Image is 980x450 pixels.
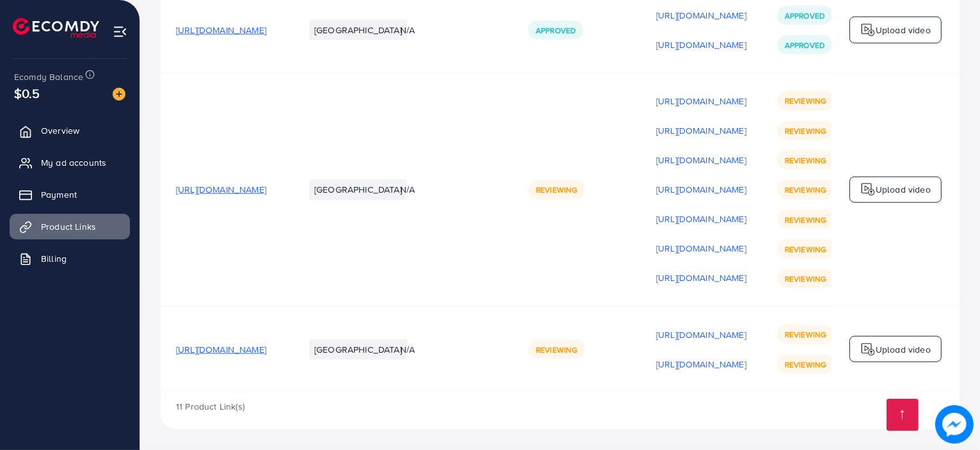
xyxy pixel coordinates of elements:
[536,344,577,355] span: Reviewing
[10,246,130,271] a: Billing
[656,211,746,227] p: [URL][DOMAIN_NAME]
[176,24,266,36] span: [URL][DOMAIN_NAME]
[656,123,746,138] p: [URL][DOMAIN_NAME]
[176,343,266,356] span: [URL][DOMAIN_NAME]
[785,10,824,21] span: Approved
[10,214,130,239] a: Product Links
[41,188,77,201] span: Payment
[785,273,826,284] span: Reviewing
[656,327,746,342] p: [URL][DOMAIN_NAME]
[656,152,746,168] p: [URL][DOMAIN_NAME]
[785,95,826,106] span: Reviewing
[10,182,130,207] a: Payment
[309,20,407,40] li: [GEOGRAPHIC_DATA]
[10,118,130,143] a: Overview
[785,155,826,166] span: Reviewing
[176,400,245,413] span: 11 Product Link(s)
[14,70,83,83] span: Ecomdy Balance
[860,342,876,357] img: logo
[860,182,876,197] img: logo
[113,24,127,39] img: menu
[113,88,125,100] img: image
[536,184,577,195] span: Reviewing
[876,182,931,197] p: Upload video
[10,150,130,175] a: My ad accounts
[785,214,826,225] span: Reviewing
[536,25,575,36] span: Approved
[656,8,746,23] p: [URL][DOMAIN_NAME]
[876,342,931,357] p: Upload video
[309,179,407,200] li: [GEOGRAPHIC_DATA]
[785,329,826,340] span: Reviewing
[41,124,79,137] span: Overview
[860,22,876,38] img: logo
[656,357,746,372] p: [URL][DOMAIN_NAME]
[785,125,826,136] span: Reviewing
[876,22,931,38] p: Upload video
[656,241,746,256] p: [URL][DOMAIN_NAME]
[400,343,415,356] span: N/A
[400,183,415,196] span: N/A
[41,156,106,169] span: My ad accounts
[400,24,415,36] span: N/A
[656,182,746,197] p: [URL][DOMAIN_NAME]
[935,405,974,444] img: image
[656,270,746,285] p: [URL][DOMAIN_NAME]
[785,244,826,255] span: Reviewing
[41,220,96,233] span: Product Links
[176,183,266,196] span: [URL][DOMAIN_NAME]
[656,93,746,109] p: [URL][DOMAIN_NAME]
[785,40,824,51] span: Approved
[785,184,826,195] span: Reviewing
[656,37,746,52] p: [URL][DOMAIN_NAME]
[41,252,67,265] span: Billing
[13,18,99,38] img: logo
[14,84,40,102] span: $0.5
[785,359,826,370] span: Reviewing
[309,339,407,360] li: [GEOGRAPHIC_DATA]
